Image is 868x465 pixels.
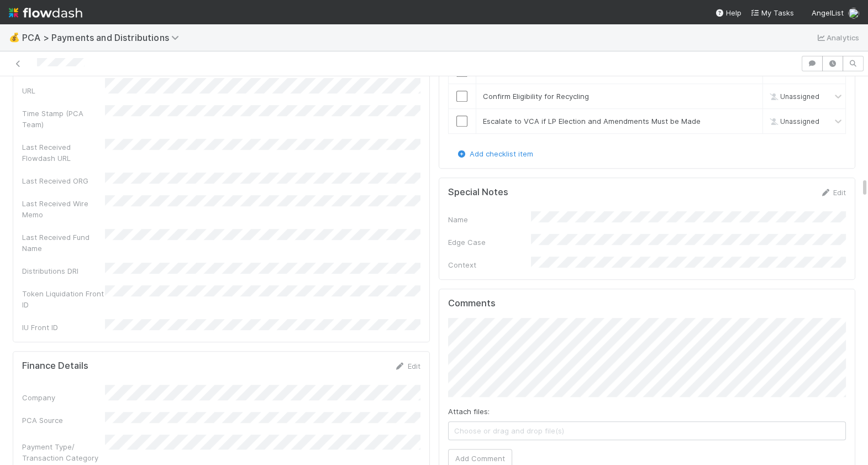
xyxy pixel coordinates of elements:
[22,175,105,186] div: Last Received ORG
[816,31,859,44] a: Analytics
[22,32,185,43] span: PCA > Payments and Distributions
[483,117,701,126] span: Escalate to VCA if LP Election and Amendments Must be Made
[483,92,589,101] span: Confirm Eligibility for Recycling
[22,108,105,130] div: Time Stamp (PCA Team)
[448,259,531,270] div: Context
[22,360,88,372] h5: Finance Details
[812,8,844,17] span: AngelList
[9,3,82,22] img: logo-inverted-e16ddd16eac7371096b0.svg
[456,149,533,158] a: Add checklist item
[448,237,531,248] div: Edge Case
[9,33,20,42] span: 💰
[22,265,105,276] div: Distributions DRI
[22,142,105,164] div: Last Received Flowdash URL
[848,8,859,19] img: avatar_87e1a465-5456-4979-8ac4-f0cdb5bbfe2d.png
[22,415,105,426] div: PCA Source
[22,322,105,333] div: IU Front ID
[22,85,105,96] div: URL
[715,7,741,18] div: Help
[448,298,846,309] h5: Comments
[394,362,420,370] a: Edit
[448,214,531,225] div: Name
[767,92,819,101] span: Unassigned
[449,422,846,440] span: Choose or drag and drop file(s)
[750,7,794,18] a: My Tasks
[448,406,490,417] label: Attach files:
[448,187,508,198] h5: Special Notes
[22,392,105,403] div: Company
[22,198,105,220] div: Last Received Wire Memo
[22,232,105,254] div: Last Received Fund Name
[22,288,105,310] div: Token Liquidation Front ID
[22,441,105,463] div: Payment Type/ Transaction Category
[820,188,846,197] a: Edit
[767,117,819,126] span: Unassigned
[750,8,794,17] span: My Tasks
